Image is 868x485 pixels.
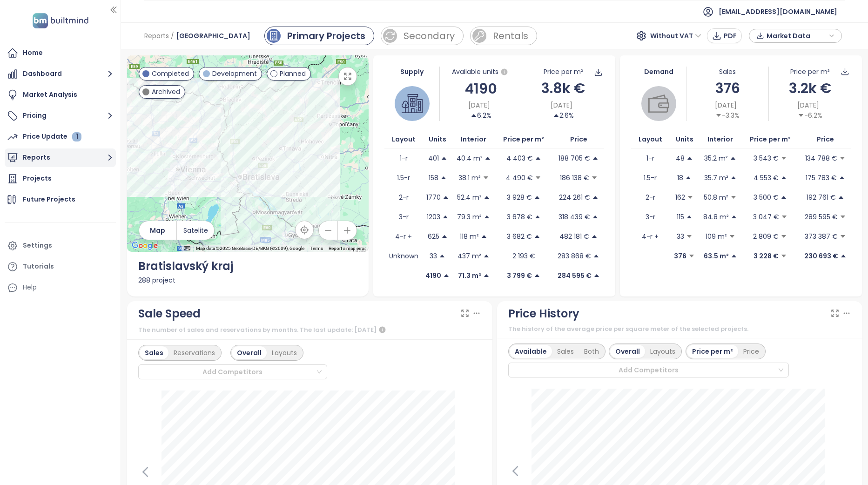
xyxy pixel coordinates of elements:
span: Completed [152,68,189,79]
th: Layout [631,130,669,148]
p: 283 868 € [558,251,591,261]
span: caret-up [439,253,445,259]
td: 1-r [384,148,422,168]
span: caret-down [715,112,722,119]
span: caret-up [440,175,447,181]
span: Development [212,68,257,79]
p: 84.8 m² [703,212,729,222]
p: 437 m² [458,251,481,261]
p: 401 [428,153,439,163]
button: Keyboard shortcuts [184,245,190,252]
a: primary [264,27,374,45]
p: 158 [429,173,438,183]
p: 482 181 € [559,231,589,242]
p: 134 788 € [805,153,837,163]
p: 373 387 € [805,231,838,242]
div: Sales [552,345,579,358]
div: Overall [610,345,645,358]
td: 2-r [631,188,669,207]
span: caret-up [686,214,693,220]
div: Projects [23,173,52,184]
span: Market Data [767,29,827,43]
p: 3 928 € [507,192,532,202]
a: Open this area in Google Maps (opens a new window) [129,240,160,252]
p: 35.2 m² [704,153,728,163]
span: Without VAT [650,29,701,43]
td: Unknown [384,246,422,266]
a: Market Analysis [5,86,116,104]
span: caret-up [730,175,737,181]
p: 3 799 € [507,270,532,281]
p: 3 047 € [753,212,779,222]
p: 4 403 € [506,153,533,163]
span: caret-up [443,272,450,279]
span: caret-up [484,194,490,201]
a: sale [381,27,464,45]
span: Map data ©2025 GeoBasis-DE/BKG (©2009), Google [196,246,304,251]
span: caret-up [534,194,540,201]
p: 186 138 € [560,173,589,183]
span: caret-down [686,233,693,240]
p: 230 693 € [804,251,838,261]
img: logo [30,11,91,30]
img: house [402,93,423,114]
div: button [754,29,837,43]
button: Satelite [177,221,214,240]
span: [DATE] [715,100,737,110]
span: caret-down [781,155,787,162]
div: 1 [72,132,81,141]
span: caret-down [781,233,787,240]
div: Secondary [404,29,455,43]
span: caret-down [839,155,846,162]
th: Price per m² [494,130,553,148]
a: Terms (opens in new tab) [310,246,323,251]
span: Archived [152,87,180,97]
p: 35.7 m² [704,173,728,183]
div: Market Analysis [23,89,77,101]
th: Interior [453,130,495,148]
div: Price Update [23,131,81,142]
span: caret-up [840,253,847,259]
p: 625 [428,231,439,242]
p: 3 228 € [754,251,779,261]
div: Help [23,282,37,293]
p: 376 [674,251,686,261]
p: 109 m² [706,231,727,242]
span: caret-up [731,214,737,220]
div: The history of the average price per square meter of the selected projects. [508,324,851,334]
div: Available units [440,67,522,78]
div: Reservations [168,346,220,359]
span: caret-down [781,214,787,220]
span: caret-up [481,233,487,240]
span: Satelite [183,225,208,236]
th: Price [553,130,604,148]
span: caret-up [442,214,449,220]
span: caret-up [535,155,541,162]
p: 71.3 m² [458,270,481,281]
span: caret-up [484,155,491,162]
th: Layout [384,130,422,148]
span: caret-up [593,272,600,279]
th: Price per m² [741,130,800,148]
span: caret-up [441,233,448,240]
p: 33 [677,231,684,242]
a: Price Update 1 [5,128,116,146]
div: Sale Speed [138,305,201,323]
p: 115 [677,212,684,222]
button: Map [139,221,176,240]
div: Sales [686,67,768,77]
span: Planned [280,68,306,79]
p: 3 678 € [507,212,532,222]
td: 3-r [384,207,422,227]
div: -3.3% [715,110,740,121]
div: Rentals [493,29,528,43]
p: 50.8 m² [704,192,728,202]
a: Report a map error [329,246,366,251]
p: 3 682 € [507,231,532,242]
p: 63.5 m² [704,251,729,261]
div: Demand [631,67,686,77]
span: caret-up [534,272,540,279]
a: Tutorials [5,257,116,276]
span: caret-down [483,175,489,181]
div: Help [5,278,116,297]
